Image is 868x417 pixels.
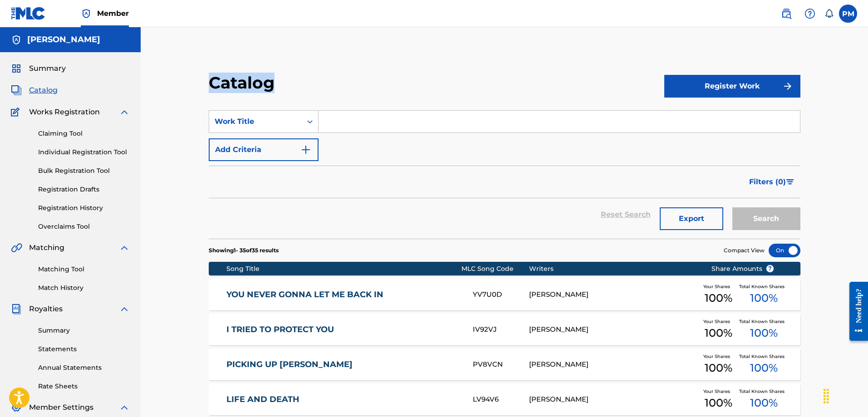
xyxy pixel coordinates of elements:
span: 100 % [750,360,778,376]
span: 100 % [750,395,778,411]
img: Top Rightsholder [81,8,92,19]
div: Writers [529,264,698,274]
span: 100 % [705,360,732,376]
a: Claiming Tool [38,129,130,138]
button: Add Criteria [209,138,319,161]
img: Member Settings [11,402,22,413]
div: [PERSON_NAME] [529,394,698,405]
a: Statements [38,344,130,354]
span: Your Shares [703,318,734,325]
a: Bulk Registration Tool [38,166,130,176]
img: Matching [11,242,22,253]
a: Public Search [777,5,795,23]
a: Annual Statements [38,363,130,373]
span: Compact View [724,246,765,255]
span: Your Shares [703,283,734,290]
span: Total Known Shares [739,353,788,360]
a: Overclaims Tool [38,222,130,231]
span: Total Known Shares [739,388,788,395]
iframe: Resource Center [843,275,868,348]
a: SummarySummary [11,63,66,74]
span: Your Shares [703,353,734,360]
h2: Catalog [209,73,279,93]
button: Register Work [664,75,800,98]
span: Filters ( 0 ) [749,177,786,187]
span: 100 % [705,325,732,341]
a: Registration History [38,203,130,213]
span: ? [766,265,774,272]
span: Member Settings [29,402,93,413]
a: LIFE AND DEATH [226,394,461,405]
img: Catalog [11,85,22,96]
a: Rate Sheets [38,382,130,391]
div: Song Title [226,264,462,274]
img: MLC Logo [11,7,46,20]
img: Summary [11,63,22,74]
img: Works Registration [11,107,23,118]
a: YOU NEVER GONNA LET ME BACK IN [226,289,461,300]
div: PV8VCN [473,359,529,370]
span: Works Registration [29,107,100,118]
span: 100 % [705,395,732,411]
div: YV7U0D [473,289,529,300]
a: PICKING UP [PERSON_NAME] [226,359,461,370]
img: expand [119,242,130,253]
img: expand [119,107,130,118]
div: IV92VJ [473,324,529,335]
img: help [804,8,815,19]
div: Help [801,5,819,23]
span: Summary [29,63,66,74]
span: Matching [29,242,64,253]
img: Royalties [11,304,22,314]
div: Ziehen [819,383,834,410]
a: Individual Registration Tool [38,147,130,157]
div: LV94V6 [473,394,529,405]
span: 100 % [750,290,778,306]
h5: GEMA [27,34,100,45]
div: Chat-Widget [823,373,868,417]
form: Search Form [209,110,800,239]
span: Share Amounts [711,264,774,274]
a: I TRIED TO PROTECT YOU [226,324,461,335]
div: Work Title [215,116,296,127]
span: Your Shares [703,388,734,395]
div: [PERSON_NAME] [529,359,698,370]
a: CatalogCatalog [11,85,58,96]
div: [PERSON_NAME] [529,324,698,335]
iframe: Chat Widget [823,373,868,417]
div: User Menu [839,5,857,23]
button: Export [660,207,723,230]
img: expand [119,402,130,413]
img: expand [119,304,130,314]
a: Matching Tool [38,265,130,274]
a: Registration Drafts [38,185,130,194]
img: f7272a7cc735f4ea7f67.svg [782,81,793,92]
span: Catalog [29,85,58,96]
div: Notifications [824,9,834,18]
span: 100 % [750,325,778,341]
img: Accounts [11,34,22,45]
div: MLC Song Code [461,264,529,274]
img: search [781,8,792,19]
span: Royalties [29,304,63,314]
a: Match History [38,283,130,293]
p: Showing 1 - 35 of 35 results [209,246,279,255]
img: filter [786,179,794,185]
span: Total Known Shares [739,283,788,290]
span: Member [97,8,129,19]
img: 9d2ae6d4665cec9f34b9.svg [300,144,311,155]
span: 100 % [705,290,732,306]
span: Total Known Shares [739,318,788,325]
div: [PERSON_NAME] [529,289,698,300]
button: Filters (0) [744,171,800,193]
a: Summary [38,326,130,335]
